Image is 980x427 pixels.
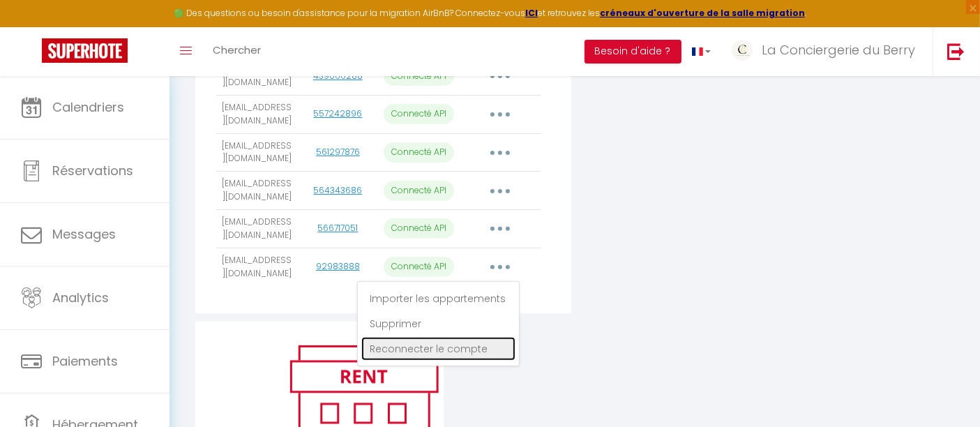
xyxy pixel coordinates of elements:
img: Super Booking [42,38,128,63]
iframe: Chat [921,364,970,417]
span: Chercher [213,43,261,57]
p: Connecté API [384,218,453,239]
td: [EMAIL_ADDRESS][DOMAIN_NAME] [216,209,297,248]
a: Chercher [202,27,271,76]
a: ICI [525,7,538,19]
span: Analytics [52,289,109,306]
button: Besoin d'aide ? [585,40,681,63]
span: Paiements [52,352,118,370]
td: [EMAIL_ADDRESS][DOMAIN_NAME] [216,133,297,172]
button: Ouvrir le widget de chat LiveChat [11,6,53,47]
a: créneaux d'ouverture de la salle migration [600,7,805,19]
a: Importer les appartements [361,287,515,310]
img: logout [947,43,965,60]
img: ... [732,40,753,61]
a: Reconnecter le compte [361,337,515,361]
a: 564343686 [313,184,362,196]
a: 92983888 [316,260,360,272]
span: La Conciergerie du Berry [762,41,915,59]
td: [EMAIL_ADDRESS][DOMAIN_NAME] [216,95,297,133]
p: Connecté API [384,104,453,124]
a: 566717051 [317,222,358,234]
td: [EMAIL_ADDRESS][DOMAIN_NAME] [216,172,297,210]
p: Connecté API [384,257,453,277]
p: Connecté API [384,142,453,163]
a: 439066288 [313,70,363,82]
a: Supprimer [361,312,515,336]
a: 557242896 [313,107,362,119]
a: 561297876 [316,146,360,158]
p: Connecté API [384,66,453,87]
span: Réservations [52,162,133,179]
a: ... La Conciergerie du Berry [721,27,933,76]
td: [EMAIL_ADDRESS][DOMAIN_NAME] [216,248,297,286]
span: Calendriers [52,98,124,116]
span: Messages [52,225,116,243]
td: [EMAIL_ADDRESS][DOMAIN_NAME] [216,57,297,96]
p: Connecté API [384,181,453,201]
